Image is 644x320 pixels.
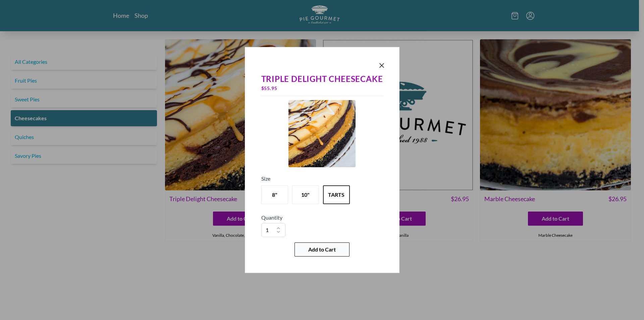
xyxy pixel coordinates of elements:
[294,242,350,257] button: Add to Cart
[292,185,319,204] button: Variant Swatch
[261,74,383,84] div: Triple Delight Cheesecake
[288,100,356,169] a: Product Image
[378,61,386,70] button: Close panel
[323,185,350,204] button: Variant Swatch
[261,84,383,93] div: $ 55.95
[308,245,336,254] span: Add to Cart
[261,185,288,204] button: Variant Swatch
[261,175,383,183] h5: Size
[288,100,356,167] img: Product Image
[261,214,383,222] h5: Quantity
